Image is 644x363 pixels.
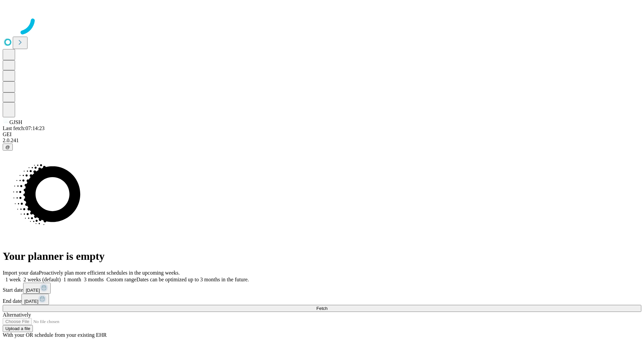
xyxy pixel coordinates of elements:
[3,125,45,131] span: Last fetch: 07:14:23
[3,305,641,312] button: Fetch
[23,283,51,294] button: [DATE]
[3,283,641,294] div: Start date
[3,332,107,338] span: With your OR schedule from your existing EHR
[84,277,104,282] span: 3 months
[3,137,641,144] div: 2.0.241
[5,277,21,282] span: 1 week
[137,277,249,282] span: Dates can be optimized up to 3 months in the future.
[3,250,641,263] h1: Your planner is empty
[3,325,33,332] button: Upload a file
[63,277,81,282] span: 1 month
[3,270,39,276] span: Import your data
[3,144,13,151] button: @
[3,294,641,305] div: End date
[5,145,10,150] span: @
[39,270,180,276] span: Proactively plan more efficient schedules in the upcoming weeks.
[106,277,136,282] span: Custom range
[316,306,327,311] span: Fetch
[3,131,641,137] div: GEI
[26,288,40,293] span: [DATE]
[21,294,49,305] button: [DATE]
[9,119,22,125] span: GJSH
[3,312,31,318] span: Alternatively
[23,277,61,282] span: 2 weeks (default)
[24,299,38,304] span: [DATE]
